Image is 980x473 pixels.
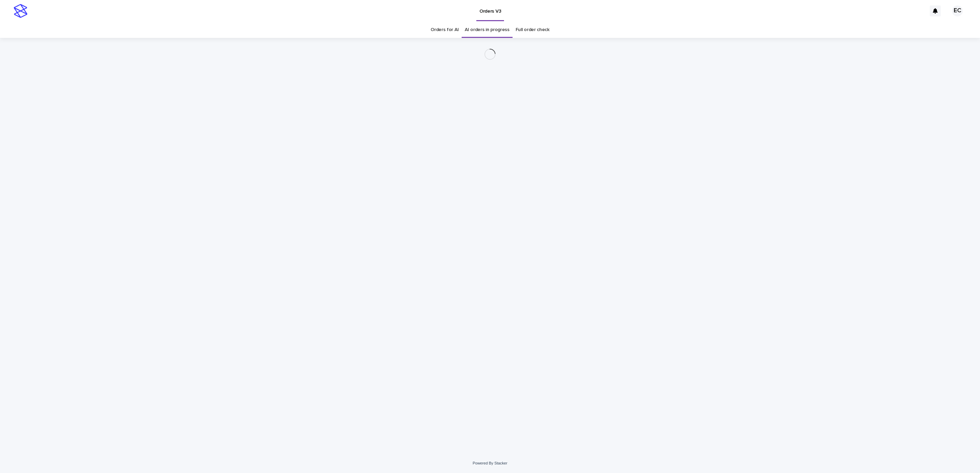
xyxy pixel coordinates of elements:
a: Full order check [516,22,549,38]
img: stacker-logo-s-only.png [14,4,27,18]
a: Powered By Stacker [473,461,507,465]
a: AI orders in progress [465,22,509,38]
a: Orders for AI [431,22,459,38]
div: EC [952,5,963,16]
